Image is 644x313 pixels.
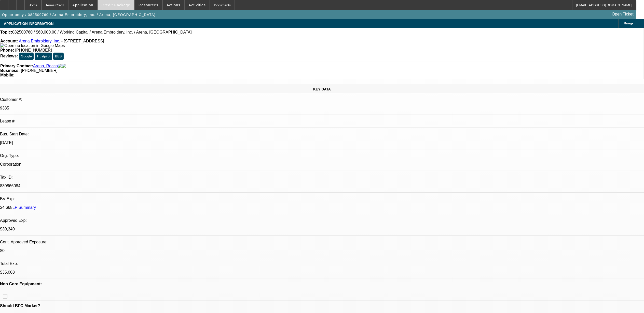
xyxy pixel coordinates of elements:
strong: Topic: [0,30,12,35]
strong: Account: [0,39,18,43]
strong: Phone: [0,48,14,52]
strong: Mobile: [0,73,15,77]
img: Open up location in Google Maps [0,43,65,48]
button: Google [19,53,34,60]
img: linkedin-icon.png [62,64,66,68]
span: Opportunity / 082500760 / Arena Embroidery, Inc. / Arena, [GEOGRAPHIC_DATA] [2,13,156,17]
span: Manage [624,22,633,25]
strong: Reviews: [0,54,18,58]
span: [PHONE_NUMBER] [15,48,52,52]
span: Actions [167,3,181,7]
span: [PHONE_NUMBER] [21,68,58,73]
a: Open Ticket [610,10,636,19]
button: Credit Package [98,0,134,10]
span: - [STREET_ADDRESS] [61,39,104,43]
button: BBB [53,53,64,60]
span: KEY DATA [313,87,331,91]
button: Trustpilot [35,53,52,60]
strong: Business: [0,68,20,73]
button: Activities [185,0,210,10]
span: 082500760 / $60,000.00 / Working Capital / Arena Embroidery, Inc. / Arena, [GEOGRAPHIC_DATA] [12,30,192,35]
a: View Google Maps [0,43,65,48]
img: facebook-icon.png [58,64,62,68]
span: Activities [189,3,206,7]
button: Application [68,0,97,10]
button: Resources [135,0,162,10]
button: Actions [163,0,184,10]
span: Credit Package [102,3,130,7]
strong: Primary Contact: [0,64,33,68]
span: Resources [139,3,158,7]
span: Application [72,3,93,7]
a: Arena, Rocco [33,64,58,68]
span: APPLICATION INFORMATION [4,22,53,26]
a: LP Summary [12,205,36,210]
a: Arena Embroidery, Inc. [19,39,60,43]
